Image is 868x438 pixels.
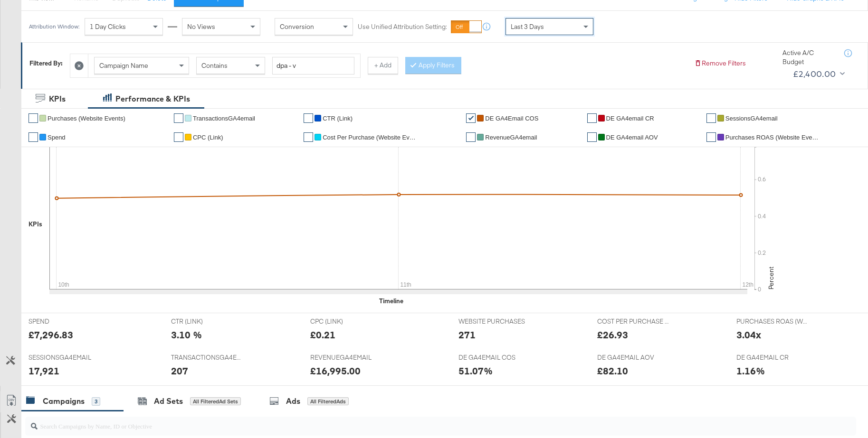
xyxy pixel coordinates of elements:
div: Filtered By: [29,59,63,68]
label: Use Unified Attribution Setting: [358,22,447,31]
text: Percent [767,267,775,289]
span: Conversion [280,22,314,31]
div: All Filtered Ads [307,397,349,406]
a: ✔ [706,132,716,142]
span: CPC (LINK) [310,317,382,326]
div: Ads [286,396,300,407]
span: Cost Per Purchase (Website Events) [323,134,418,141]
span: Campaign Name [99,61,148,70]
span: 1 Day Clicks [90,22,126,31]
div: Performance & KPIs [115,93,190,104]
a: ✔ [587,132,597,142]
div: Active A/C Budget [782,48,835,66]
div: £2,400.00 [793,67,836,81]
div: Timeline [379,297,403,306]
span: REVENUEGA4EMAIL [310,353,382,362]
span: TransactionsGA4email [193,115,255,122]
a: ✔ [174,113,183,123]
div: Ad Sets [154,396,183,407]
a: ✔ [587,113,597,123]
div: 51.07% [458,364,493,378]
button: Remove Filters [694,59,746,68]
div: 1.16% [736,364,765,378]
span: COST PER PURCHASE (WEBSITE EVENTS) [597,317,668,326]
div: 3.10 % [171,328,202,342]
div: £0.21 [310,328,335,342]
span: DE GA4email CR [606,115,654,122]
span: SPEND [29,317,100,326]
div: £82.10 [597,364,628,378]
div: All Filtered Ad Sets [190,397,241,406]
input: Enter a search term [272,57,354,75]
span: SESSIONSGA4EMAIL [29,353,100,362]
input: Search Campaigns by Name, ID or Objective [38,413,780,431]
button: + Add [368,57,398,74]
a: ✔ [29,132,38,142]
div: 3.04x [736,328,761,342]
div: 271 [458,328,476,342]
span: DE GA4EMAIL CR [736,353,808,362]
span: Last 3 Days [511,22,544,31]
a: ✔ [304,132,313,142]
span: PURCHASES ROAS (WEBSITE EVENTS) [736,317,808,326]
span: CTR (Link) [323,115,353,122]
a: ✔ [304,113,313,123]
a: ✔ [466,113,476,123]
div: £26.93 [597,328,628,342]
span: Contains [201,61,228,70]
div: 207 [171,364,188,378]
span: CTR (LINK) [171,317,242,326]
div: KPIs [29,220,42,229]
span: DE GA4email AOV [606,134,658,141]
span: Purchases ROAS (Website Events) [725,134,820,141]
span: CPC (Link) [193,134,223,141]
a: ✔ [706,113,716,123]
span: No Views [187,22,215,31]
div: KPIs [49,93,66,104]
a: ✔ [174,132,183,142]
span: RevenueGA4email [485,134,537,141]
div: Attribution Window: [29,23,80,30]
span: DE GA4Email COS [485,115,538,122]
button: £2,400.00 [789,66,847,82]
div: Campaigns [43,396,85,407]
div: £16,995.00 [310,364,361,378]
span: Spend [48,134,66,141]
span: SessionsGA4email [725,115,778,122]
div: £7,296.83 [29,328,73,342]
div: 3 [92,397,100,406]
span: DE GA4EMAIL COS [458,353,530,362]
span: TRANSACTIONSGA4EMAIL [171,353,242,362]
a: ✔ [29,113,38,123]
div: 17,921 [29,364,59,378]
span: Purchases (Website Events) [48,115,125,122]
span: WEBSITE PURCHASES [458,317,530,326]
span: DE GA4EMAIL AOV [597,353,668,362]
a: ✔ [466,132,476,142]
